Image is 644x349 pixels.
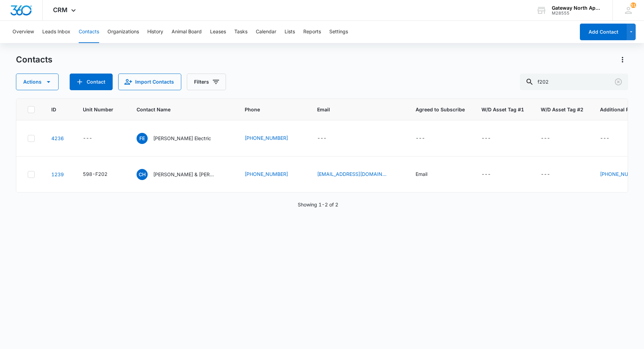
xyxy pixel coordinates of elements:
[552,11,602,16] div: account id
[245,170,301,179] div: Phone - 9516095890 - Select to Edit Field
[234,21,247,43] button: Tasks
[16,74,59,90] button: Actions
[16,54,52,65] h1: Contacts
[552,5,602,11] div: account name
[137,169,228,180] div: Contact Name - Christopher Holmes & Lauryn Holmes - Select to Edit Field
[600,134,609,143] div: ---
[416,170,427,178] div: Email
[416,134,425,143] div: ---
[541,106,583,113] span: W/D Asset Tag #2
[317,170,399,179] div: Email - cmegorm250@gmail.com - Select to Edit Field
[298,201,338,208] p: Showing 1-2 of 2
[70,74,113,90] button: Add Contact
[520,74,628,90] input: Search Contacts
[600,134,622,143] div: Additional Phone - - Select to Edit Field
[613,76,624,87] button: Clear
[83,170,120,179] div: Unit Number - 598-F202 - Select to Edit Field
[317,170,386,178] a: [EMAIL_ADDRESS][DOMAIN_NAME]
[481,106,524,113] span: W/D Asset Tag #1
[83,134,105,143] div: Unit Number - - Select to Edit Field
[172,21,202,43] button: Animal Board
[53,6,68,14] span: CRM
[12,21,34,43] button: Overview
[317,106,389,113] span: Email
[137,133,148,144] span: FE
[187,74,226,90] button: Filters
[541,134,550,143] div: ---
[303,21,321,43] button: Reports
[107,21,139,43] button: Organizations
[541,134,563,143] div: W/D Asset Tag #2 - - Select to Edit Field
[137,133,224,144] div: Contact Name - Fiske Electric - Select to Edit Field
[83,134,92,143] div: ---
[137,169,148,180] span: CH
[42,21,70,43] button: Leads Inbox
[630,2,636,8] span: 51
[256,21,276,43] button: Calendar
[245,106,290,113] span: Phone
[481,170,503,179] div: W/D Asset Tag #1 - - Select to Edit Field
[137,106,218,113] span: Contact Name
[79,21,99,43] button: Contacts
[285,21,295,43] button: Lists
[245,134,288,142] a: [PHONE_NUMBER]
[83,106,120,113] span: Unit Number
[317,134,327,143] div: ---
[481,134,491,143] div: ---
[617,54,628,65] button: Actions
[51,106,56,113] span: ID
[600,170,643,178] a: [PHONE_NUMBER]
[481,170,491,179] div: ---
[416,170,440,179] div: Agreed to Subscribe - Email - Select to Edit Field
[147,21,163,43] button: History
[245,134,301,143] div: Phone - 9705672551 - Select to Edit Field
[481,134,503,143] div: W/D Asset Tag #1 - - Select to Edit Field
[317,134,339,143] div: Email - - Select to Edit Field
[630,2,636,8] div: notifications count
[245,170,288,178] a: [PHONE_NUMBER]
[51,135,64,141] a: Navigate to contact details page for Fiske Electric
[210,21,226,43] button: Leases
[51,171,64,177] a: Navigate to contact details page for Christopher Holmes & Lauryn Holmes
[541,170,550,179] div: ---
[541,170,563,179] div: W/D Asset Tag #2 - - Select to Edit Field
[153,171,216,178] p: [PERSON_NAME] & [PERSON_NAME]
[416,106,465,113] span: Agreed to Subscribe
[153,135,211,142] p: [PERSON_NAME] Electric
[118,74,181,90] button: Import Contacts
[329,21,348,43] button: Settings
[83,170,107,178] div: 598-F202
[580,24,627,40] button: Add Contact
[416,134,437,143] div: Agreed to Subscribe - - Select to Edit Field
